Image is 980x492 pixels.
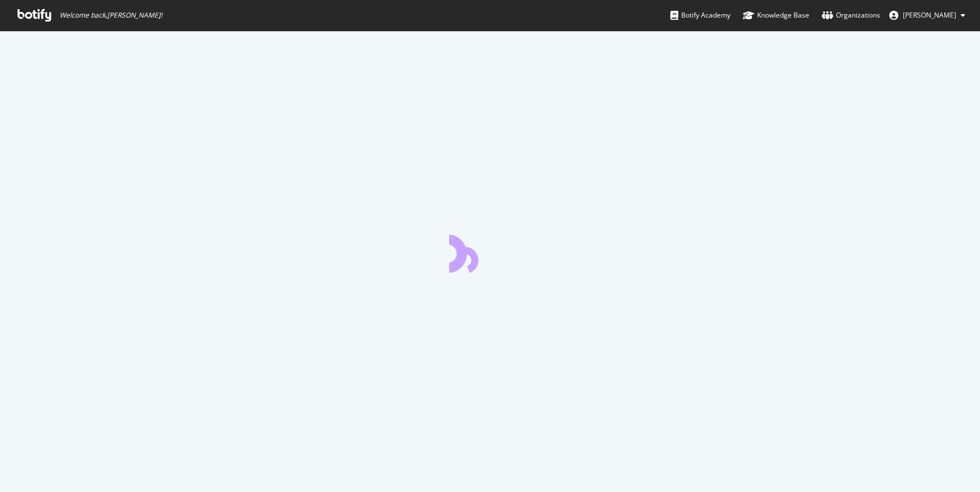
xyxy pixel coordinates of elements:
[880,6,974,24] button: [PERSON_NAME]
[449,232,531,273] div: animation
[670,10,730,21] div: Botify Academy
[60,11,162,20] span: Welcome back, [PERSON_NAME] !
[903,10,956,20] span: Christopher Boyd
[743,10,809,21] div: Knowledge Base
[822,10,880,21] div: Organizations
